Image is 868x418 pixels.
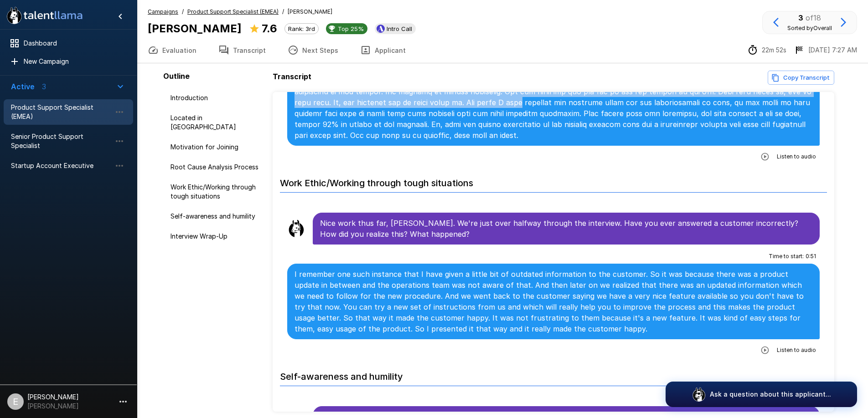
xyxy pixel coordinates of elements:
div: Motivation for Joining [163,139,269,155]
div: Self-awareness and humility [163,208,269,224]
p: [DATE] 7:27 AM [808,46,857,55]
span: Work Ethic/Working through tough situations [170,183,262,201]
b: [PERSON_NAME] [148,22,242,35]
button: Next Steps [277,37,349,63]
span: Interview Wrap-Up [170,232,262,241]
button: Ask a question about this applicant... [666,382,857,407]
div: Interview Wrap-Up [163,228,269,245]
button: Transcript [207,37,277,63]
p: Nice work thus far, [PERSON_NAME]. We're just over halfway through the interview. Have you ever a... [320,218,812,240]
span: Introduction [170,93,262,102]
span: Top 25% [334,25,367,32]
span: of 18 [806,13,821,22]
span: Self-awareness and humility [170,212,262,221]
button: Applicant [349,37,417,63]
img: logo_glasses@2x.png [692,387,706,402]
img: llama_clean.png [287,219,305,238]
p: Ask a question about this applicant... [710,390,831,399]
b: 7.6 [262,22,277,35]
img: ashbyhq_logo.jpeg [377,25,385,33]
span: Listen to audio [777,152,816,161]
span: Rank: 3rd [285,25,318,32]
h6: Work Ethic/Working through tough situations [280,168,827,193]
span: Located in [GEOGRAPHIC_DATA] [170,113,262,132]
span: Motivation for Joining [170,143,262,152]
span: 0 : 51 [806,252,816,261]
b: 3 [798,13,803,22]
p: 22m 52s [762,46,786,55]
div: View profile in Ashby [375,23,416,34]
div: Introduction [163,90,269,106]
b: Outline [163,71,190,81]
button: Evaluation [137,37,207,63]
div: Located in [GEOGRAPHIC_DATA] [163,110,269,135]
u: Product Support Specialist (EMEA) [187,8,279,15]
h6: Self-awareness and humility [280,362,827,386]
p: I remember one such instance that I have given a little bit of outdated information to the custom... [294,269,812,334]
span: [PERSON_NAME] [288,7,332,16]
span: Listen to audio [777,346,816,355]
span: Sorted by Overall [787,25,832,31]
div: Root Cause Analysis Process [163,159,269,175]
span: Intro Call [383,25,416,32]
span: Time to start : [769,252,804,261]
div: The time between starting and completing the interview [747,45,786,56]
button: Copy transcript [768,71,834,85]
b: Transcript [273,72,311,81]
u: Campaigns [148,8,178,15]
div: The date and time when the interview was completed [794,45,857,56]
span: / [282,7,284,16]
span: / [182,7,184,16]
div: Work Ethic/Working through tough situations [163,179,269,204]
span: Root Cause Analysis Process [170,163,262,172]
